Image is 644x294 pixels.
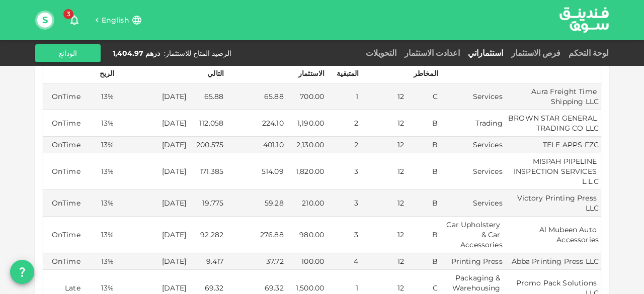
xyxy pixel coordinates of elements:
button: الودائع [35,44,101,62]
div: درهم 1,404.97 [113,48,160,58]
a: التحويلات [362,48,400,58]
td: MISPAH PIPELINE INSPECTION SERVICES L.L.C [505,153,601,190]
td: Car Upholstery & Car Accessories [440,217,505,253]
div: مبلغ الاستثمار [287,55,325,79]
td: OnTime [43,217,83,253]
td: Services [440,137,505,153]
a: logo [559,1,609,39]
td: B [406,110,440,137]
div: هامش الربح [84,55,115,79]
td: 224.10 [225,110,286,137]
td: 100.00 [286,253,326,270]
a: استثماراتي [464,48,507,58]
td: 210.00 [286,190,326,217]
td: 12 [361,137,406,153]
td: 1,190.00 [286,110,326,137]
td: 3 [326,217,360,253]
td: 980.00 [286,217,326,253]
td: BROWN STAR GENERAL TRADING CO LLC [505,110,601,137]
td: 200.575 [188,137,225,153]
td: 1 [326,83,360,110]
td: B [406,137,440,153]
td: B [406,217,440,253]
td: 12 [361,110,406,137]
td: OnTime [43,110,83,137]
div: الرصيد المتاح للاستثمار : [164,48,231,58]
td: C [406,83,440,110]
td: OnTime [43,83,83,110]
td: 171.385 [188,153,225,190]
td: [DATE] [116,153,188,190]
td: OnTime [43,137,83,153]
td: 2 [326,137,360,153]
td: 13% [83,153,116,190]
td: 65.88 [188,83,225,110]
td: 12 [361,83,406,110]
td: 13% [83,83,116,110]
td: OnTime [43,190,83,217]
td: 13% [83,217,116,253]
td: [DATE] [116,137,188,153]
td: 9.417 [188,253,225,270]
td: B [406,190,440,217]
div: القسط التالي [190,55,224,79]
td: 12 [361,190,406,217]
div: تصنيف المخاطر [408,55,438,79]
button: question [10,260,34,284]
td: TELE APPS FZC [505,137,601,153]
td: 2,130.00 [286,137,326,153]
td: 1,820.00 [286,153,326,190]
td: 13% [83,253,116,270]
td: Aura Freight Time Shipping LLC [505,83,601,110]
td: 2 [326,110,360,137]
td: 13% [83,137,116,153]
td: 700.00 [286,83,326,110]
td: Al Mubeen Auto Accessories [505,217,601,253]
td: 514.09 [225,153,286,190]
td: Services [440,190,505,217]
td: 112.058 [188,110,225,137]
td: [DATE] [116,217,188,253]
td: 13% [83,110,116,137]
td: Printing Press [440,253,505,270]
span: English [102,16,129,25]
td: 13% [83,190,116,217]
button: S [37,13,52,28]
td: B [406,253,440,270]
td: 19.775 [188,190,225,217]
td: 12 [361,253,406,270]
a: لوحة التحكم [565,48,609,58]
td: 4 [326,253,360,270]
a: فرص الاستثمار [507,48,565,58]
img: logo [546,1,622,39]
td: 59.28 [225,190,286,217]
td: OnTime [43,153,83,190]
td: 92.282 [188,217,225,253]
button: 3 [64,10,85,30]
td: 12 [361,153,406,190]
td: Victory Printing Press LLC [505,190,601,217]
a: اعدادت الاستثمار [400,48,464,58]
td: Trading [440,110,505,137]
div: الدفعات المتبقية [328,55,359,79]
td: Services [440,83,505,110]
td: 37.72 [225,253,286,270]
td: B [406,153,440,190]
td: 12 [361,217,406,253]
td: 65.88 [225,83,286,110]
td: 401.10 [225,137,286,153]
td: [DATE] [116,110,188,137]
td: 3 [326,190,360,217]
td: [DATE] [116,83,188,110]
td: Abba Printing Press LLC [505,253,601,270]
td: OnTime [43,253,83,270]
td: [DATE] [116,190,188,217]
td: [DATE] [116,253,188,270]
td: 3 [326,153,360,190]
span: 3 [63,9,73,19]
